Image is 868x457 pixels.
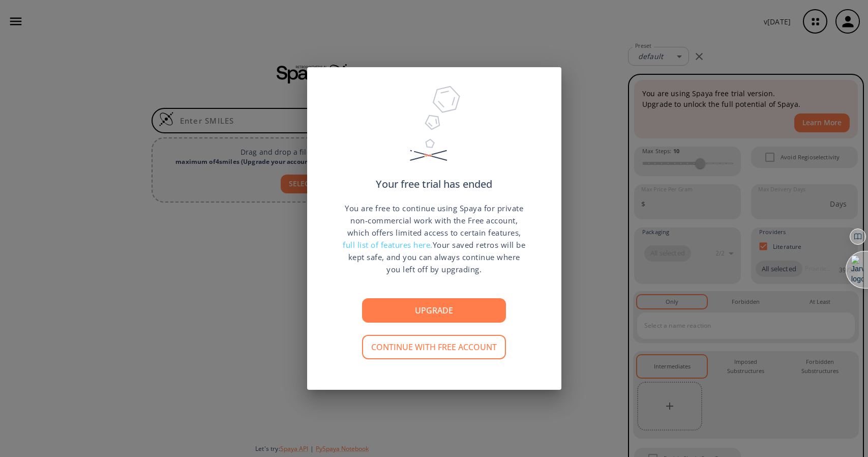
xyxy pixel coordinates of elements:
p: You are free to continue using Spaya for private non-commercial work with the Free account, which... [343,202,526,275]
button: Continue with free account [362,335,506,359]
img: Trial Ended [405,82,463,179]
button: Upgrade [362,298,506,323]
span: full list of features here. [343,240,433,250]
p: Your free trial has ended [376,179,492,189]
